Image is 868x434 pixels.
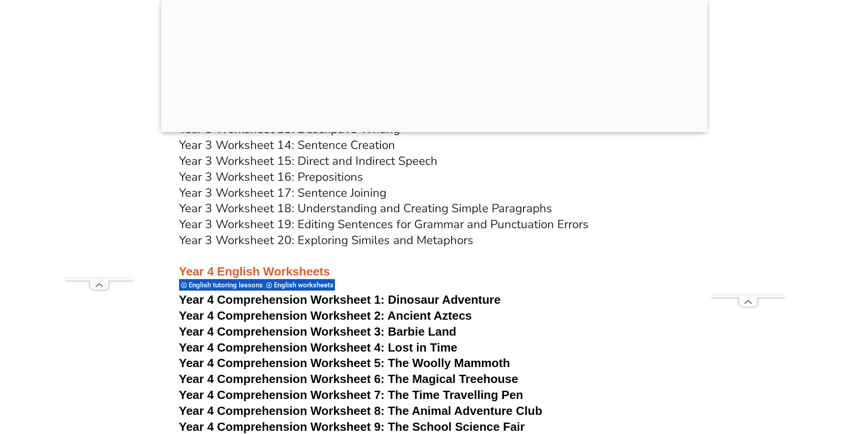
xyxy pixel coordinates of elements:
a: Year 3 Worksheet 16: Prepositions [179,169,363,185]
a: Year 4 Comprehension Worksheet 2: Ancient Aztecs [179,309,472,322]
a: Year 4 Comprehension Worksheet 5: The Woolly Mammoth [179,356,510,370]
a: Year 4 Comprehension Worksheet 3: Barbie Land [179,325,457,338]
a: Year 3 Worksheet 19: Editing Sentences for Grammar and Punctuation Errors [179,216,589,232]
div: English worksheets [264,279,335,291]
span: English worksheets [274,281,336,289]
h3: Year 4 English Worksheets [179,249,689,280]
iframe: Advertisement [65,22,134,278]
div: English tutoring lessons [179,279,264,291]
a: Year 3 Worksheet 18: Understanding and Creating Simple Paragraphs [179,200,552,216]
a: Year 4 Comprehension Worksheet 7: The Time Travelling Pen [179,388,524,402]
a: Year 4 Comprehension Worksheet 6: The Magical Treehouse [179,372,519,386]
a: Year 4 Comprehension Worksheet 1: Dinosaur Adventure [179,293,501,306]
span: English tutoring lessons [189,281,266,289]
a: Year 4 Comprehension Worksheet 9: The School Science Fair [179,420,525,434]
a: Year 3 Worksheet 14: Sentence Creation [179,137,395,153]
a: Year 3 Worksheet 15: Direct and Indirect Speech [179,153,437,169]
span: Year 4 Comprehension Worksheet 1: [179,293,385,306]
a: Year 3 Worksheet 17: Sentence Joining [179,185,386,201]
iframe: Advertisement [712,22,785,295]
iframe: Chat Widget [716,331,868,434]
span: Dinosaur Adventure [388,293,500,306]
a: Year 4 Comprehension Worksheet 4: Lost in Time [179,341,457,354]
a: Year 3 Worksheet 20: Exploring Similes and Metaphors [179,232,473,248]
a: Year 4 Comprehension Worksheet 8: The Animal Adventure Club [179,404,543,418]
